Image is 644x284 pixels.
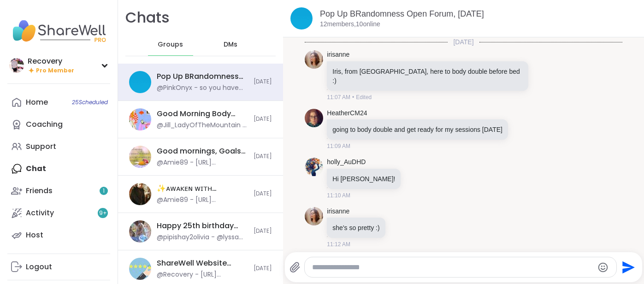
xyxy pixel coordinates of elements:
[26,186,53,196] div: Friends
[103,187,105,195] span: 1
[224,40,237,49] span: DMs
[157,71,248,82] div: Pop Up BRandomness Open Forum, [DATE]
[99,209,107,217] span: 9 +
[158,40,183,49] span: Groups
[157,195,248,205] div: @Amie89 - [URL][DOMAIN_NAME]
[327,207,349,216] a: irisanne
[244,41,252,48] iframe: Spotlight
[254,265,272,272] span: [DATE]
[305,158,323,176] img: https://sharewell-space-live.sfo3.digitaloceanspaces.com/user-generated/250db322-9c3b-4806-9b7f-c...
[290,7,313,30] img: Pop Up BRandomness Open Forum, Sep 15
[26,97,48,107] div: Home
[157,146,248,156] div: Good mornings, Goals and Gratitude's , [DATE]
[320,9,484,18] a: Pop Up BRandomness Open Forum, [DATE]
[254,153,272,160] span: [DATE]
[129,258,151,280] img: ShareWell Website Feedback Session, Sep 17
[254,227,272,235] span: [DATE]
[448,37,479,47] span: [DATE]
[332,174,395,183] p: Hi [PERSON_NAME]!
[157,221,248,231] div: Happy 25th birthday [PERSON_NAME] 🎂 , [DATE]
[7,202,110,224] a: Activity9+
[312,263,594,272] textarea: Type your message
[327,240,350,248] span: 11:12 AM
[327,93,350,101] span: 11:07 AM
[254,190,272,198] span: [DATE]
[26,208,54,218] div: Activity
[157,121,248,130] div: @Jill_LadyOfTheMountain - It's a lot to juggle [PERSON_NAME]. I'm glad you are taking care of you...
[157,109,248,119] div: Good Morning Body Doubling For Productivity, [DATE]
[327,142,350,150] span: 11:09 AM
[157,183,248,194] div: ✨ᴀᴡᴀᴋᴇɴ ᴡɪᴛʜ ʙᴇᴀᴜᴛɪғᴜʟ sᴏᴜʟs HBD LYSSA✨, [DATE]
[254,115,272,123] span: [DATE]
[327,191,350,200] span: 11:10 AM
[7,136,110,158] a: Support
[129,220,151,243] img: Happy 25th birthday Lyssa 🎂 , Sep 15
[157,83,248,93] div: @PinkOnyx - so you have value to us as long as you produce for us
[129,146,151,168] img: Good mornings, Goals and Gratitude's , Sep 15
[157,158,248,167] div: @Amie89 - [URL][DOMAIN_NAME]
[332,125,502,134] p: going to body double and get ready for my sessions [DATE]
[327,109,367,118] a: HeatherCM24
[305,109,323,127] img: https://sharewell-space-live.sfo3.digitaloceanspaces.com/user-generated/d3b3915b-57de-409c-870d-d...
[332,67,523,85] p: Iris, from [GEOGRAPHIC_DATA], here to body double before bed :)
[7,224,110,246] a: Host
[26,230,43,240] div: Host
[157,270,248,279] div: @Recovery - [URL][DOMAIN_NAME]
[28,56,74,66] div: Recovery
[332,223,379,232] p: she's so pretty :)
[320,20,380,29] p: 12 members, 10 online
[7,256,110,278] a: Logout
[157,233,248,242] div: @pipishay2olivia - @lyssa had my fried do Ai for this
[7,113,110,136] a: Coaching
[254,78,272,86] span: [DATE]
[617,257,638,278] button: Send
[305,50,323,69] img: https://sharewell-space-live.sfo3.digitaloceanspaces.com/user-generated/be849bdb-4731-4649-82cd-d...
[129,108,151,130] img: Good Morning Body Doubling For Productivity, Sep 15
[125,7,170,28] h1: Chats
[129,71,151,93] img: Pop Up BRandomness Open Forum, Sep 15
[36,67,74,75] span: Pro Member
[157,258,248,268] div: ShareWell Website Feedback Session, [DATE]
[7,180,110,202] a: Friends1
[129,183,151,205] img: ✨ᴀᴡᴀᴋᴇɴ ᴡɪᴛʜ ʙᴇᴀᴜᴛɪғᴜʟ sᴏᴜʟs HBD LYSSA✨, Sep 15
[305,207,323,225] img: https://sharewell-space-live.sfo3.digitaloceanspaces.com/user-generated/be849bdb-4731-4649-82cd-d...
[26,262,52,272] div: Logout
[7,91,110,113] a: Home25Scheduled
[101,120,108,128] iframe: Spotlight
[7,15,110,47] img: ShareWell Nav Logo
[9,58,24,73] img: Recovery
[356,93,372,101] span: Edited
[327,158,366,167] a: holly_AuDHD
[352,93,354,101] span: •
[597,262,609,273] button: Emoji picker
[327,50,349,59] a: irisanne
[26,119,63,130] div: Coaching
[26,142,56,152] div: Support
[72,99,108,106] span: 25 Scheduled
